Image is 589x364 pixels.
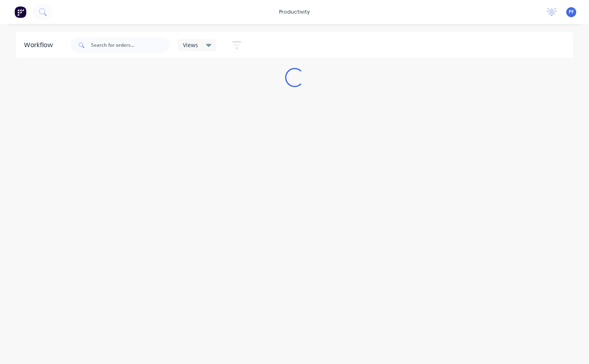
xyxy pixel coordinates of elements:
[24,40,57,50] div: Workflow
[275,6,314,18] div: productivity
[14,6,26,18] img: Factory
[183,41,198,49] span: Views
[569,8,574,16] span: PF
[91,37,170,53] input: Search for orders...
